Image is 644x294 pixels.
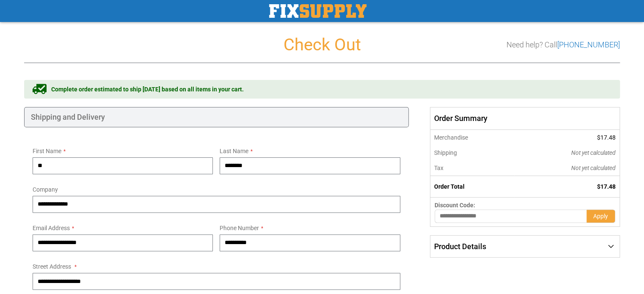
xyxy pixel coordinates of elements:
span: Phone Number [220,225,259,231]
span: $17.48 [597,183,616,190]
span: Complete order estimated to ship [DATE] based on all items in your cart. [51,85,244,93]
span: Last Name [220,148,248,154]
span: Discount Code: [435,202,475,209]
span: Email Address [33,225,70,231]
h3: Need help? Call [506,41,620,49]
span: First Name [33,148,61,154]
img: Fix Industrial Supply [269,4,366,18]
span: Apply [593,213,608,220]
span: Product Details [434,242,486,251]
a: [PHONE_NUMBER] [557,40,620,49]
span: Not yet calculated [571,149,616,156]
span: Order Summary [430,107,620,130]
h1: Check Out [24,36,620,54]
th: Merchandise [430,130,514,145]
a: store logo [269,4,366,18]
strong: Order Total [434,183,465,190]
th: Tax [430,160,514,176]
span: Shipping [434,149,457,156]
div: Shipping and Delivery [24,107,409,127]
span: Street Address [33,263,71,270]
span: Not yet calculated [571,165,616,171]
button: Apply [586,209,615,223]
span: $17.48 [597,134,616,141]
span: Company [33,186,58,193]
